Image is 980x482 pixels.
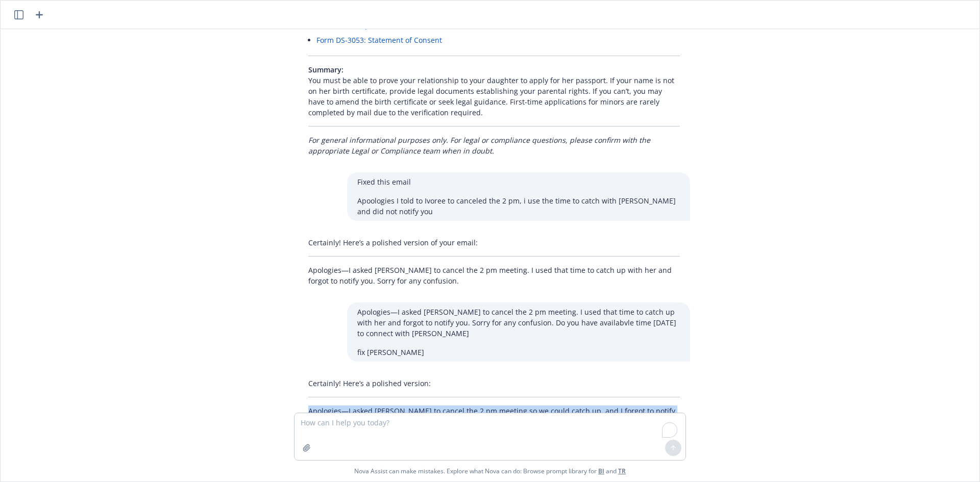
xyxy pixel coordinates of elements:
[308,378,680,389] p: Certainly! Here’s a polished version:
[308,265,680,286] p: Apologies—I asked [PERSON_NAME] to cancel the 2 pm meeting. I used that time to catch up with her...
[357,195,680,217] p: Apoologies I told to Ivoree to canceled the 2 pm, i use the time to catch with [PERSON_NAME] and ...
[308,405,680,427] p: Apologies—I asked [PERSON_NAME] to cancel the 2 pm meeting so we could catch up, and I forgot to ...
[308,237,680,248] p: Certainly! Here’s a polished version of your email:
[357,307,680,339] p: Apologies—I asked [PERSON_NAME] to cancel the 2 pm meeting. I used that time to catch up with her...
[618,467,626,475] a: TR
[308,135,650,156] em: For general informational purposes only. For legal or compliance questions, please confirm with t...
[316,35,442,45] a: Form DS-3053: Statement of Consent
[357,176,680,187] p: Fixed this email
[357,347,680,358] p: fix [PERSON_NAME]
[354,461,626,481] span: Nova Assist can make mistakes. Explore what Nova can do: Browse prompt library for and
[598,467,604,475] a: BI
[295,413,685,460] textarea: To enrich screen reader interactions, please activate Accessibility in Grammarly extension settings
[308,65,344,74] span: Summary:
[308,64,680,118] p: You must be able to prove your relationship to your daughter to apply for her passport. If your n...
